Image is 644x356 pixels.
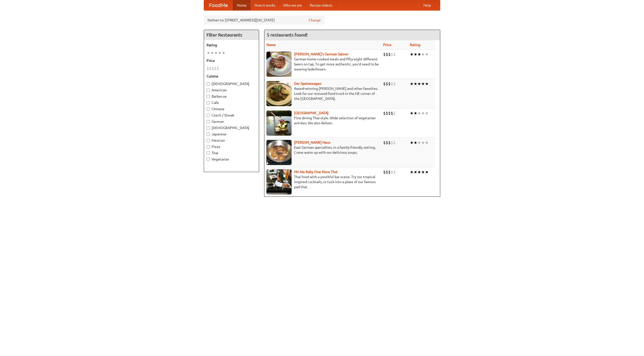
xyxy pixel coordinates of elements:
li: ★ [421,81,425,87]
li: ★ [214,50,218,56]
li: $ [383,140,386,145]
li: ★ [414,169,417,175]
input: American [207,89,210,92]
li: ★ [414,52,417,57]
li: ★ [417,81,421,87]
a: Rating [410,43,420,47]
li: ★ [414,140,417,145]
li: ★ [425,140,429,145]
li: ★ [425,110,429,116]
li: $ [391,81,393,87]
li: $ [393,169,396,175]
li: ★ [417,52,421,57]
li: $ [383,110,386,116]
label: Czech / Slovak [207,113,256,118]
div: Deliver to: [STREET_ADDRESS][US_STATE] [204,16,325,25]
li: ★ [425,81,429,87]
li: $ [393,110,396,116]
li: $ [383,52,386,57]
input: Czech / Slovak [207,114,210,117]
li: $ [209,66,212,71]
a: Help [419,0,435,10]
b: [PERSON_NAME] Haus [294,140,330,144]
p: Award-winning [PERSON_NAME] and other favorites. Look for our restored food truck in the NE corne... [266,86,379,101]
li: $ [391,110,393,116]
li: $ [388,169,391,175]
li: ★ [410,140,414,145]
label: Japanese [207,132,256,137]
li: $ [383,81,386,87]
li: ★ [410,52,414,57]
li: $ [388,110,391,116]
label: German [207,119,256,124]
label: American [207,88,256,93]
li: $ [391,169,393,175]
li: ★ [425,169,429,175]
li: $ [388,81,391,87]
a: [PERSON_NAME]'s German Saloon [294,52,348,56]
ng-pluralize: 5 restaurants found! [267,32,308,37]
img: kohlhaus.jpg [266,140,292,165]
li: ★ [421,140,425,145]
img: babythai.jpg [266,169,292,194]
input: Chinese [207,107,210,111]
label: Vegetarian [207,157,256,162]
label: [DEMOGRAPHIC_DATA] [207,81,256,86]
p: Thai food with a youthful bar scene. Try our tropical inspired cocktails, or tuck into a plate of... [266,174,379,189]
li: ★ [417,140,421,145]
a: How it works [251,0,279,10]
label: Mexican [207,138,256,143]
p: Fine dining Thai-style. Wide selection of vegetarian entrées. We also deliver. [266,115,379,126]
input: German [207,120,210,123]
label: Cafe [207,100,256,105]
input: Cafe [207,101,210,104]
a: Who we are [279,0,306,10]
li: $ [212,66,214,71]
label: [DEMOGRAPHIC_DATA] [207,125,256,130]
img: speisewagen.jpg [266,81,292,106]
a: [GEOGRAPHIC_DATA] [294,111,329,115]
p: German home-cooked meals and fifty-eight different beers on tap. To get more authentic, you'd nee... [266,57,379,72]
li: ★ [421,52,425,57]
input: Japanese [207,133,210,136]
label: Pizza [207,144,256,149]
li: $ [386,169,388,175]
li: $ [391,52,393,57]
li: ★ [417,169,421,175]
li: ★ [410,169,414,175]
input: Pizza [207,145,210,148]
input: Vegetarian [207,158,210,161]
li: $ [388,52,391,57]
li: $ [393,140,396,145]
label: Chinese [207,106,256,111]
li: $ [386,140,388,145]
a: Der Speisewagen [294,82,321,86]
h4: Filter Restaurants [204,30,259,40]
a: Price [383,43,391,47]
a: Recipe videos [306,0,336,10]
li: $ [393,81,396,87]
li: ★ [210,50,214,56]
h5: Price [207,58,256,63]
li: ★ [414,81,417,87]
a: Home [233,0,251,10]
label: Barbecue [207,94,256,99]
h5: Rating [207,43,256,48]
a: FoodMe [204,0,233,10]
li: ★ [425,52,429,57]
li: ★ [421,169,425,175]
li: ★ [410,81,414,87]
li: ★ [414,110,417,116]
a: Hit Me Baby One More Thai [294,170,338,174]
li: ★ [222,50,225,56]
li: $ [214,66,217,71]
li: $ [388,140,391,145]
label: Thai [207,150,256,155]
li: $ [383,169,386,175]
li: $ [217,66,219,71]
li: $ [391,140,393,145]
